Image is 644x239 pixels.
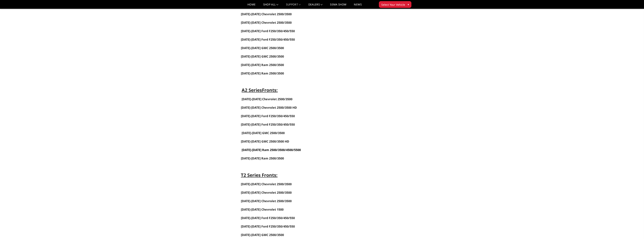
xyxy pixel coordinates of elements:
a: [DATE]-[DATE] Chevrolet 2500/3500 [241,182,292,186]
a: [DATE]-[DATE] Ford F250/350/450/550 [241,29,295,33]
strong: T2 Series Fronts: [241,172,278,178]
a: [DATE]-[DATE] Ford F250/350/450/550 [241,122,295,127]
a: [DATE]-[DATE] Chevrolet 2500/3500 [241,12,292,16]
a: [DATE]-[DATE] Ram 2500/3500 [241,63,284,67]
a: [DATE]-[DATE] Ram 2500/3500 [241,157,284,160]
a: [DATE]-[DATE] Chevrolet 2500/3500 [241,190,292,195]
span: Select Your Vehicle [381,3,405,7]
a: SEMA Show [330,3,346,9]
a: [DATE]-[DATE] Chevrolet 2500/3500 HD [241,106,297,109]
a: Dealers [308,3,323,9]
a: [DATE]-[DATE] GMC 2500/3500 [241,233,284,237]
a: Support [286,3,301,9]
a: [DATE]-[DATE] Ford F250/350/450/550 [241,114,295,118]
a: shop all [263,3,278,9]
a: [DATE]-[DATE] Chevrolet 2500/3500 [241,20,292,25]
a: [DATE]-[DATE] Chevrolet 2500/3500 [242,97,292,101]
a: [DATE]-[DATE] Ford F250/350/450/550 [241,37,295,42]
a: Home [247,3,256,9]
a: [DATE]-[DATE] GMC 2500/3500 HD [241,140,289,143]
a: [DATE]-[DATE] Chevrolet 1500 [241,207,284,212]
iframe: Chat Widget [625,221,644,239]
strong: Fronts [262,87,276,93]
a: [DATE]-[DATE] GMC 2500/3500 [241,54,284,58]
a: [DATE]-[DATE] Ram 2500/3500/4500/5500 [242,148,301,152]
span: ▾ [408,2,409,6]
a: [DATE]-[DATE] Ford F250/350/450/550 [241,224,295,228]
a: [DATE]-[DATE] Ford F250/350/450/550 [241,216,295,220]
strong: A2 Series : [242,87,278,93]
button: Select Your Vehicle [379,1,411,8]
span: [DATE]-[DATE] GMC 2500/3500 HD [241,139,289,143]
a: [DATE]-[DATE] Chevrolet 2500/3500 [241,199,292,203]
a: [DATE]-[DATE] Ram 2500/3500 [241,72,284,75]
a: [DATE]-[DATE] GMC 2500/3500 [242,131,285,135]
a: News [354,3,362,9]
a: [DATE]-[DATE] GMC 2500/3500 [241,46,284,50]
